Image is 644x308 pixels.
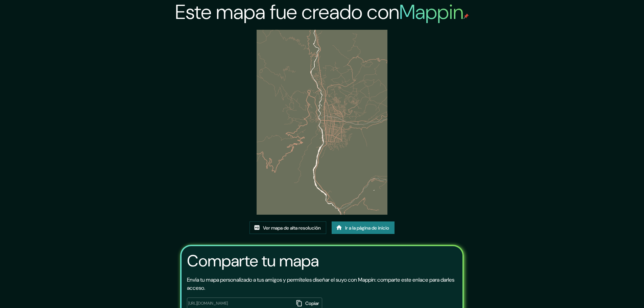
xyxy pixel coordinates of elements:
img: created-map [257,30,387,215]
a: Ver mapa de alta resolución [249,221,326,234]
a: Ir a la página de inicio [332,221,395,234]
font: Copiar [305,301,319,307]
font: Ver mapa de alta resolución [263,225,321,231]
font: Ir a la página de inicio [345,225,389,231]
iframe: Lanzador de widgets de ayuda [584,282,637,301]
font: Comparte tu mapa [187,250,319,271]
img: pin de mapeo [463,14,469,19]
font: Envía tu mapa personalizado a tus amigos y permíteles diseñar el suyo con Mappin: comparte este e... [187,276,454,291]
